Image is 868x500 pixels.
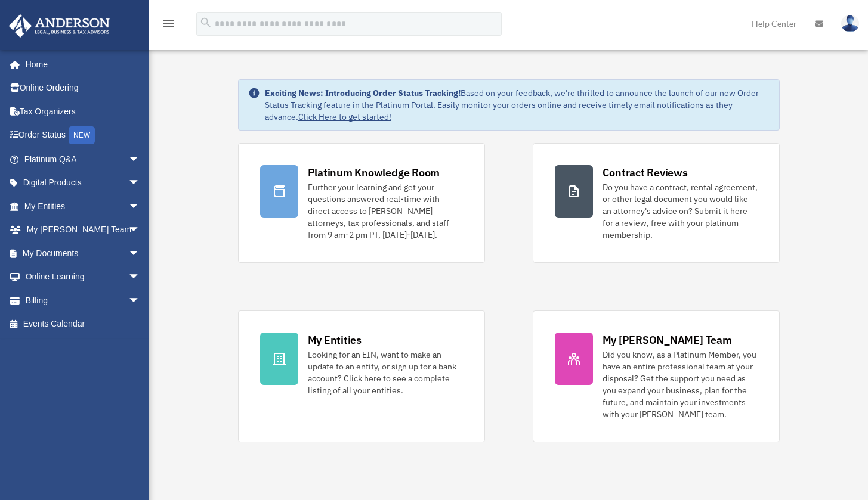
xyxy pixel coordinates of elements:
[8,76,158,100] a: Online Ordering
[128,218,152,243] span: arrow_drop_down
[603,165,688,180] div: Contract Reviews
[265,87,770,123] div: Based on your feedback, we're thrilled to announce the launch of our new Order Status Tracking fe...
[265,88,461,98] strong: Exciting News: Introducing Order Status Tracking!
[8,265,158,289] a: Online Learningarrow_drop_down
[128,241,152,266] span: arrow_drop_down
[8,194,158,218] a: My Entitiesarrow_drop_down
[8,100,158,123] a: Tax Organizers
[199,16,212,29] i: search
[128,265,152,290] span: arrow_drop_down
[8,288,158,312] a: Billingarrow_drop_down
[308,333,362,347] div: My Entities
[128,171,152,195] span: arrow_drop_down
[161,17,175,31] i: menu
[128,194,152,219] span: arrow_drop_down
[8,123,158,148] a: Order StatusNEW
[69,126,95,144] div: NEW
[308,165,440,180] div: Platinum Knowledge Room
[533,143,780,263] a: Contract Reviews Do you have a contract, rental agreement, or other legal document you would like...
[603,349,758,420] div: Did you know, as a Platinum Member, you have an entire professional team at your disposal? Get th...
[128,288,152,313] span: arrow_drop_down
[8,147,158,171] a: Platinum Q&Aarrow_drop_down
[298,111,391,122] a: Click Here to get started!
[238,143,485,263] a: Platinum Knowledge Room Further your learning and get your questions answered real-time with dire...
[603,181,758,241] div: Do you have a contract, rental agreement, or other legal document you would like an attorney's ad...
[8,241,158,265] a: My Documentsarrow_drop_down
[841,15,859,32] img: User Pic
[533,310,780,442] a: My [PERSON_NAME] Team Did you know, as a Platinum Member, you have an entire professional team at...
[161,21,175,31] a: menu
[238,310,485,442] a: My Entities Looking for an EIN, want to make an update to an entity, or sign up for a bank accoun...
[8,218,158,242] a: My [PERSON_NAME] Teamarrow_drop_down
[603,333,732,347] div: My [PERSON_NAME] Team
[8,52,152,76] a: Home
[5,14,113,38] img: Anderson Advisors Platinum Portal
[308,349,463,396] div: Looking for an EIN, want to make an update to an entity, or sign up for a bank account? Click her...
[308,181,463,241] div: Further your learning and get your questions answered real-time with direct access to [PERSON_NAM...
[8,171,158,195] a: Digital Productsarrow_drop_down
[8,312,158,336] a: Events Calendar
[128,147,152,172] span: arrow_drop_down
